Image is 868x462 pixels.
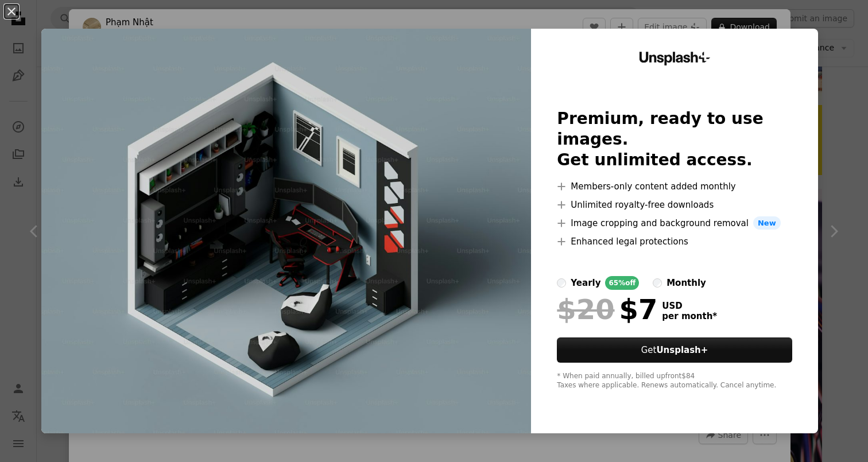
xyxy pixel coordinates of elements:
[557,294,657,324] div: $7
[605,276,639,290] div: 65% off
[656,345,708,355] strong: Unsplash+
[557,108,792,170] h2: Premium, ready to use images. Get unlimited access.
[557,372,792,390] div: * When paid annually, billed upfront $84 Taxes where applicable. Renews automatically. Cancel any...
[666,276,706,290] div: monthly
[571,276,600,290] div: yearly
[557,278,566,288] input: yearly65%off
[662,301,717,311] span: USD
[653,278,662,288] input: monthly
[557,198,792,212] li: Unlimited royalty-free downloads
[557,216,792,230] li: Image cropping and background removal
[557,294,614,324] span: $20
[557,235,792,249] li: Enhanced legal protections
[557,337,792,363] button: GetUnsplash+
[753,216,781,230] span: New
[662,311,717,321] span: per month *
[557,180,792,193] li: Members-only content added monthly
